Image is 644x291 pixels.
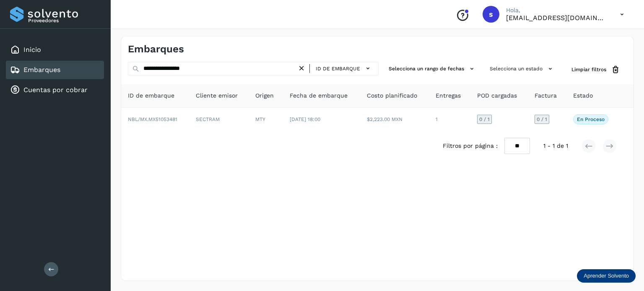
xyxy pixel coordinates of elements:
[6,61,104,79] div: Embarques
[23,46,41,54] a: Inicio
[313,62,375,75] button: ID de embarque
[128,91,174,100] span: ID de embarque
[584,273,629,279] p: Aprender Solvento
[506,14,607,22] p: sectram23@gmail.com
[367,91,417,100] span: Costo planificado
[477,91,517,100] span: POD cargadas
[506,7,607,14] p: Hola,
[28,18,101,23] p: Proveedores
[565,62,627,77] button: Limpiar filtros
[573,91,593,100] span: Estado
[429,108,470,131] td: 1
[537,117,547,122] span: 0 / 1
[577,116,605,122] p: En proceso
[23,66,60,74] a: Embarques
[577,269,636,283] div: Aprender Solvento
[6,81,104,99] div: Cuentas por cobrar
[196,91,238,100] span: Cliente emisor
[385,62,480,76] button: Selecciona un rango de fechas
[535,91,557,100] span: Factura
[543,142,568,150] span: 1 - 1 de 1
[360,108,429,131] td: $2,223.00 MXN
[6,41,104,59] div: Inicio
[128,116,177,122] span: NBL/MX.MX51053481
[443,142,498,150] span: Filtros por página :
[255,91,274,100] span: Origen
[290,116,320,122] span: [DATE] 18:00
[189,108,249,131] td: SECTRAM
[479,117,490,122] span: 0 / 1
[128,43,184,55] h4: Embarques
[316,65,360,72] span: ID de embarque
[571,66,606,73] span: Limpiar filtros
[436,91,461,100] span: Entregas
[290,91,348,100] span: Fecha de embarque
[249,108,283,131] td: MTY
[23,86,88,94] a: Cuentas por cobrar
[486,62,558,76] button: Selecciona un estado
